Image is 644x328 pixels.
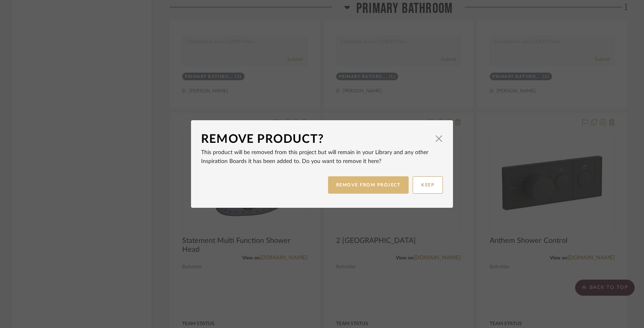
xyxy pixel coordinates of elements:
[431,130,447,146] button: Close
[413,176,443,194] button: KEEP
[201,130,431,148] div: Remove Product?
[201,130,443,148] dialog-header: Remove Product?
[328,176,409,194] button: REMOVE FROM PROJECT
[201,148,443,166] p: This product will be removed from this project but will remain in your Library and any other Insp...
